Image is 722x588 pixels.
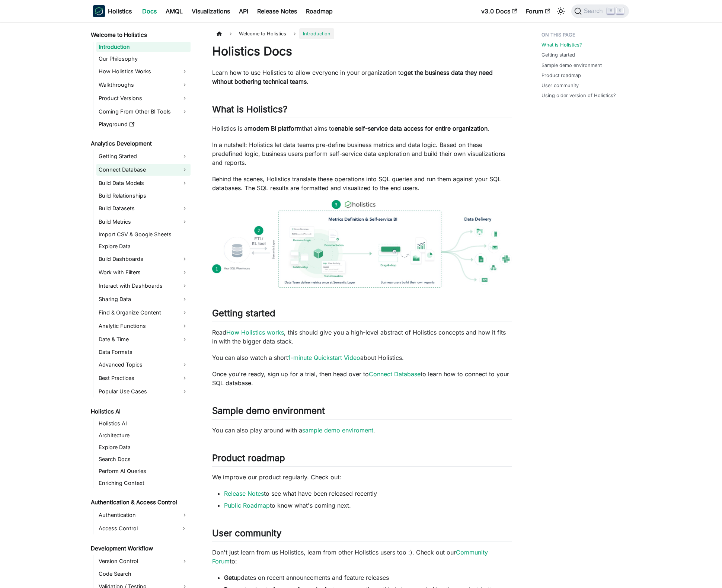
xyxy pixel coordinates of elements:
span: Welcome to Holistics [235,28,290,39]
h2: User community [212,528,512,542]
a: Import CSV & Google Sheets [96,229,191,240]
span: Introduction [299,28,334,39]
h2: Product roadmap [212,453,512,467]
a: Best Practices [96,372,191,384]
span: Search [582,8,607,15]
li: to know what's coming next. [224,501,512,510]
a: Connect Database [96,164,191,176]
a: HolisticsHolistics [93,5,132,17]
a: Using older version of Holistics? [541,92,616,99]
a: Release Notes [224,490,264,497]
button: Switch between dark and light mode (currently light mode) [555,5,567,17]
a: v3.0 Docs [477,5,521,17]
img: How Holistics fits in your Data Stack [212,200,512,288]
p: Learn how to use Holistics to allow everyone in your organization to . [212,68,512,86]
a: AMQL [161,5,187,17]
a: Build Datasets [96,202,191,214]
a: Product Versions [96,92,191,104]
kbd: ⌘ [607,7,614,14]
a: Coming From Other BI Tools [96,106,191,118]
a: Access Control [96,523,177,534]
a: Public Roadmap [224,502,270,509]
li: to see what have been released recently [224,489,512,498]
h2: Sample demo environment [212,405,512,419]
a: Analytics Development [89,138,191,149]
li: updates on recent announcements and feature releases [224,573,512,582]
a: Version Control [96,555,191,567]
nav: Docs sidebar [86,22,197,588]
a: Popular Use Cases [96,386,191,397]
a: Holistics AI [89,406,191,417]
a: Release Notes [253,5,301,17]
a: Enriching Context [96,478,191,488]
a: Product roadmap [541,72,581,79]
p: You can also play around with a . [212,426,512,435]
a: Holistics AI [96,418,191,429]
a: Explore Data [96,442,191,453]
strong: Get [224,574,234,581]
a: Authentication & Access Control [89,497,191,508]
a: Development Workflow [89,543,191,554]
a: Home page [212,28,226,39]
a: Perform AI Queries [96,466,191,476]
img: Holistics [93,5,105,17]
p: We improve our product regularly. Check out: [212,473,512,482]
a: Build Metrics [96,216,191,228]
a: Community Forum [212,549,488,565]
p: Read , this should give you a high-level abstract of Holistics concepts and how it fits in with t... [212,328,512,346]
p: Behind the scenes, Holistics translate these operations into SQL queries and run them against you... [212,175,512,192]
a: How Holistics works [226,329,284,336]
a: Code Search [96,569,191,579]
a: Docs [138,5,161,17]
a: Getting started [541,51,575,58]
a: Welcome to Holistics [89,30,191,40]
a: Roadmap [301,5,337,17]
a: Search Docs [96,454,191,464]
b: Holistics [108,7,132,16]
a: sample demo enviroment [302,426,373,434]
a: Build Data Models [96,177,191,189]
a: Visualizations [187,5,234,17]
a: Data Formats [96,347,191,357]
a: Analytic Functions [96,320,191,332]
h2: What is Holistics? [212,104,512,118]
a: API [234,5,253,17]
a: Sample demo environment [541,62,602,69]
a: Explore Data [96,241,191,252]
kbd: K [616,7,624,14]
a: Authentication [96,509,191,521]
a: 1-minute Quickstart Video [288,354,360,361]
p: Holistics is a that aims to . [212,124,512,133]
a: Introduction [96,42,191,52]
button: Search (Command+K) [571,4,629,18]
a: Our Philosophy [96,54,191,64]
a: Interact with Dashboards [96,280,191,292]
a: Work with Filters [96,266,191,278]
nav: Breadcrumbs [212,28,512,39]
a: Architecture [96,430,191,441]
a: Walkthroughs [96,79,191,91]
a: Forum [521,5,555,17]
a: Getting Started [96,150,191,162]
strong: modern BI platform [247,125,302,132]
h1: Holistics Docs [212,44,512,59]
a: Build Dashboards [96,253,191,265]
a: Sharing Data [96,293,191,305]
a: Advanced Topics [96,359,191,371]
a: Date & Time [96,333,191,345]
a: Find & Organize Content [96,307,191,319]
p: Don't just learn from us Holistics, learn from other Holistics users too :). Check out our to: [212,548,512,566]
a: Build Relationships [96,191,191,201]
h2: Getting started [212,308,512,322]
a: How Holistics Works [96,65,191,77]
a: User community [541,82,579,89]
p: You can also watch a short about Holistics. [212,353,512,362]
strong: enable self-service data access for entire organization [335,125,488,132]
p: Once you're ready, sign up for a trial, then head over to to learn how to connect to your SQL dat... [212,370,512,387]
a: Playground [96,119,191,130]
button: Expand sidebar category 'Access Control' [177,523,191,534]
a: Connect Database [369,370,421,378]
a: What is Holistics? [541,41,582,48]
p: In a nutshell: Holistics let data teams pre-define business metrics and data logic. Based on thes... [212,140,512,167]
